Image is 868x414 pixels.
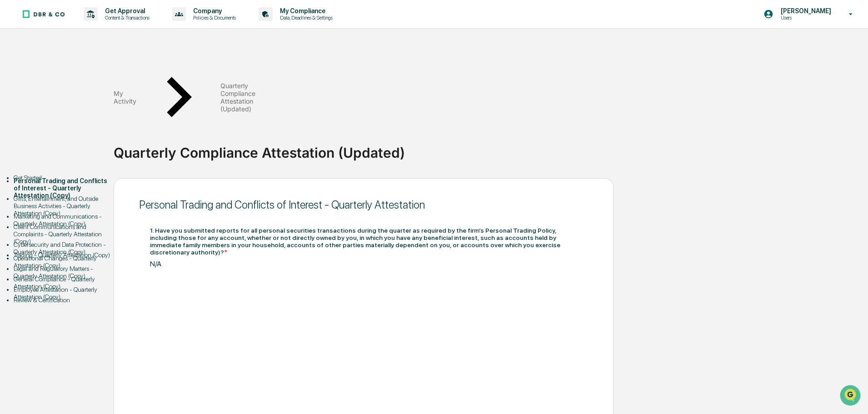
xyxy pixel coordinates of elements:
[62,111,116,127] a: 🗄️Attestations
[64,154,110,161] a: Powered byPylon
[114,137,863,161] div: Quarterly Compliance Attestation (Updated)
[14,286,114,300] div: Employee Attestation - Quarterly Attestation (Copy)
[14,254,114,269] div: Operational Changes - Quarterly Attestation (Copy)
[14,195,114,217] div: Gifts, Entertainment, and Outside Business Activities - Quarterly Attestation (Copy)
[273,15,337,21] p: Data, Deadlines & Settings
[139,198,588,211] div: Personal Trading and Conflicts of Interest - Quarterly Attestation
[31,79,115,86] div: We're available if you need us!
[9,115,16,123] div: 🖐️
[773,7,836,15] p: [PERSON_NAME]
[220,82,283,113] div: Quarterly Compliance Attestation (Updated)
[9,19,165,34] p: How can we help?
[14,275,114,290] div: General Compliance - Quarterly Attestation (Copy)
[14,223,114,245] div: Client Communications and Complaints - Quarterly Attestation (Copy)
[14,213,114,227] div: Marketing and Communications - Quarterly Attestation (Copy)
[14,251,114,259] div: Trading - Quarterly Attestation (Copy)
[9,133,16,140] div: 🔎
[114,90,136,105] div: My Activity
[150,227,577,256] div: 1. Have you submitted reports for all personal securities transactions during the quarter as requ...
[9,70,25,86] img: 1746055101610-c473b297-6a78-478c-a979-82029cc54cd1
[18,132,57,141] span: Data Lookup
[5,128,61,145] a: 🔎Data Lookup
[75,115,113,124] span: Attestations
[839,384,863,409] iframe: Open customer support
[273,7,337,15] p: My Compliance
[66,115,73,123] div: 🗄️
[150,259,577,268] div: N/A
[14,265,114,279] div: Legal and Regulatory Matters - Quarterly Attestation (Copy)
[186,7,240,15] p: Company
[14,241,114,255] div: Cybersecurity and Data Protection - Quarterly Attestation (Copy)
[155,72,165,83] button: Start new chat
[5,111,62,127] a: 🖐️Preclearance
[98,15,154,21] p: Content & Transactions
[22,10,65,19] img: logo
[773,15,836,21] p: Users
[98,7,154,15] p: Get Approval
[90,154,110,161] span: Pylon
[186,15,240,21] p: Policies & Documents
[18,115,59,124] span: Preclearance
[31,70,149,79] div: Start new chat
[14,296,114,304] div: Review & Certification
[14,177,114,199] div: Personal Trading and Conflicts of Interest - Quarterly Attestation (Copy)
[14,174,114,181] div: Get Started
